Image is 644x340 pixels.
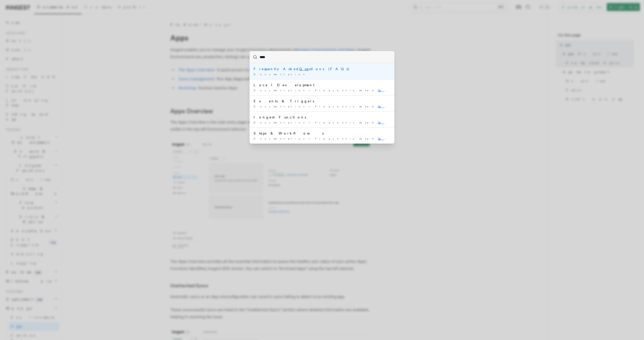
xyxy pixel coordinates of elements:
div: Inngest Functions [254,115,390,120]
span: / [309,89,313,92]
span: / [309,137,313,140]
div: Frequently Asked stions (FAQs) [254,66,390,71]
span: Documentation [254,121,307,124]
span: Documentation [254,73,307,76]
div: Events & Triggers [254,99,390,104]
mark: Que [378,121,390,124]
span: / [309,121,313,124]
span: Documentation [254,89,307,92]
span: Frequently Asked stions (FAQs) [315,89,437,92]
div: Steps & Workflows [254,131,390,136]
span: Frequently Asked stions (FAQs) [315,137,437,140]
span: Documentation [254,137,307,140]
span: / [309,105,313,108]
span: Frequently Asked stions (FAQs) [315,121,437,124]
span: Frequently Asked stions (FAQs) [315,105,437,108]
mark: Que [378,105,390,108]
div: Local Development [254,82,390,88]
span: Documentation [254,105,307,108]
mark: Que [299,67,309,71]
mark: Que [378,137,390,140]
mark: Que [378,89,390,92]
